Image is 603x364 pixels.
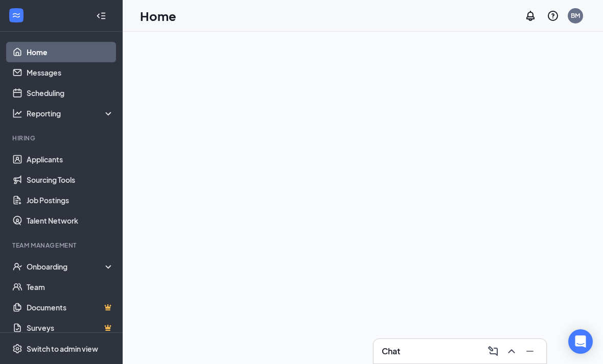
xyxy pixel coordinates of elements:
svg: Minimize [524,345,536,357]
button: ComposeMessage [485,343,501,359]
svg: Collapse [96,11,106,21]
svg: UserCheck [12,261,22,272]
div: Switch to admin view [27,344,98,354]
button: Minimize [522,343,538,359]
div: BM [571,11,580,20]
h1: Home [140,7,176,25]
button: ChevronUp [503,343,520,359]
svg: ChevronUp [505,345,518,357]
div: Open Intercom Messenger [568,329,593,354]
div: Team Management [12,241,112,250]
a: Job Postings [27,190,114,210]
svg: Analysis [12,108,22,118]
a: Sourcing Tools [27,169,114,190]
a: Scheduling [27,83,114,103]
a: Messages [27,62,114,83]
svg: WorkstreamLogo [11,10,21,20]
a: Home [27,42,114,62]
a: DocumentsCrown [27,297,114,318]
h3: Chat [382,346,400,357]
svg: Notifications [524,10,537,22]
div: Onboarding [27,261,105,272]
svg: Settings [12,344,22,354]
a: SurveysCrown [27,318,114,338]
svg: ComposeMessage [487,345,499,357]
a: Team [27,277,114,297]
div: Reporting [27,108,114,118]
a: Applicants [27,149,114,169]
div: Hiring [12,134,112,142]
svg: QuestionInfo [547,10,559,22]
a: Talent Network [27,210,114,231]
